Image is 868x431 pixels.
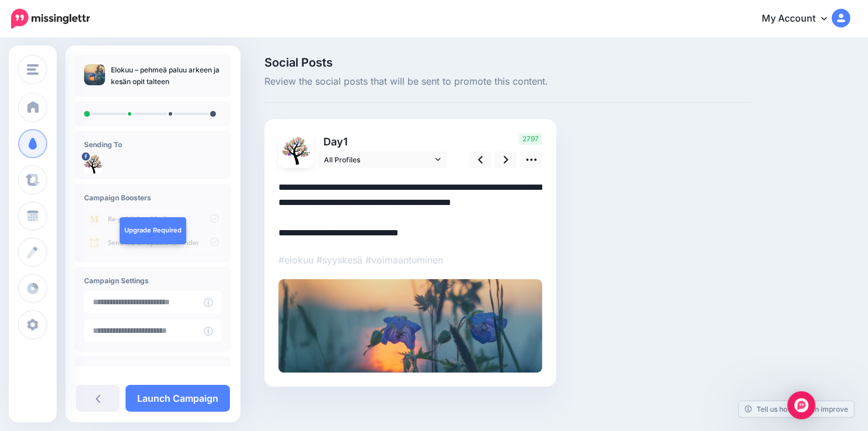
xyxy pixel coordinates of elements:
a: All Profiles [318,151,447,168]
img: 105fb5440d78200bb569e96fe4945ce1.jpg [278,279,542,373]
h4: Sending To [84,140,222,149]
span: 1 [343,135,348,148]
div: Open Intercom Messenger [787,391,815,419]
img: menu.png [27,64,39,75]
img: 18557477_1490186631026653_7633390658097503077_n-bsa91210.png [84,155,103,173]
span: Social Posts [264,57,750,68]
img: cf5da80f62c257cb7f5d80a09000ef00_thumb.jpg [84,64,105,85]
a: My Account [750,5,850,33]
img: 18557477_1490186631026653_7633390658097503077_n-bsa91210.png [282,137,310,165]
img: campaign_review_boosters.png [84,208,222,253]
p: Day [318,133,448,150]
p: #elokuu #syyskesä #voimaantuminen [278,252,542,267]
h4: Campaign Boosters [84,193,222,202]
span: Review the social posts that will be sent to promote this content. [264,74,750,89]
span: All Profiles [324,154,433,166]
a: Tell us how we can improve [739,401,854,417]
span: 2797 [519,133,542,145]
p: Elokuu – pehmeä paluu arkeen ja kesän opit talteen [111,64,222,88]
a: Upgrade Required [120,217,186,244]
h4: Campaign Settings [84,276,222,285]
img: Missinglettr [11,9,90,29]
